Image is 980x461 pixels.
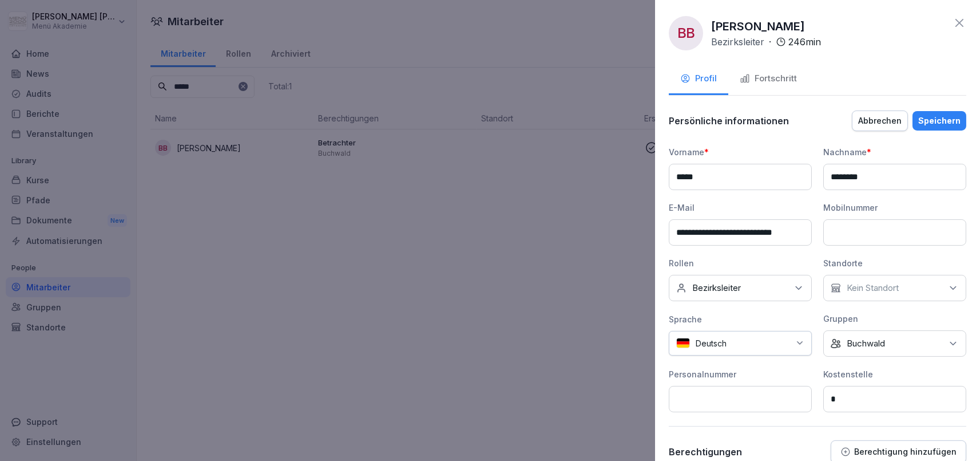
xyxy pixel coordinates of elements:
[711,35,764,49] p: Bezirksleiter
[711,35,821,49] div: ·
[669,64,728,95] button: Profil
[847,282,899,294] p: Kein Standort
[854,447,957,456] p: Berechtigung hinzufügen
[669,115,789,127] p: Persönliche informationen
[669,257,812,269] div: Rollen
[669,313,812,325] div: Sprache
[918,115,961,127] div: Speichern
[823,313,966,325] div: Gruppen
[680,72,717,85] div: Profil
[692,282,741,294] p: Bezirksleiter
[823,202,966,214] div: Mobilnummer
[823,257,966,269] div: Standorte
[788,35,821,49] p: 246 min
[847,338,885,349] p: Buchwald
[823,368,966,380] div: Kostenstelle
[669,146,812,158] div: Vorname
[740,72,797,85] div: Fortschritt
[669,331,812,356] div: Deutsch
[858,115,902,127] div: Abbrechen
[676,338,690,349] img: de.svg
[669,368,812,380] div: Personalnummer
[823,146,966,158] div: Nachname
[669,446,742,458] p: Berechtigungen
[728,64,808,95] button: Fortschritt
[711,18,805,35] p: [PERSON_NAME]
[669,16,703,50] div: BB
[852,111,908,131] button: Abbrechen
[912,111,966,131] button: Speichern
[669,202,812,214] div: E-Mail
